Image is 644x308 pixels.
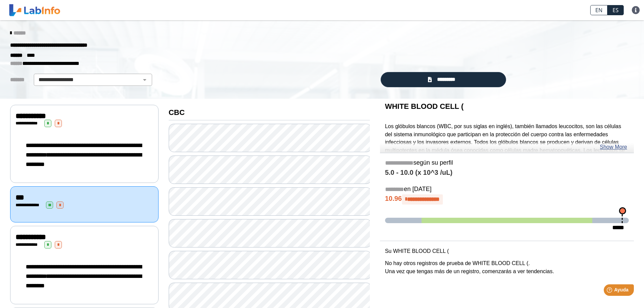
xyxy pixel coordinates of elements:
h5: en [DATE] [385,186,629,193]
p: Los glóbulos blancos (WBC, por sus siglas en inglés), también llamados leucocitos, son las célula... [385,122,629,195]
p: No hay otros registros de prueba de WHITE BLOOD CELL (. Una vez que tengas más de un registro, co... [385,259,629,276]
h5: según su perfil [385,159,629,167]
b: CBC [169,108,185,117]
h4: 10.96 [385,194,629,205]
a: Show More [600,143,627,151]
h4: 5.0 - 10.0 (x 10^3 /uL) [385,169,629,177]
iframe: Help widget launcher [584,282,637,301]
b: WHITE BLOOD CELL ( [385,102,464,111]
p: Su WHITE BLOOD CELL ( [385,247,629,255]
a: ES [607,5,624,15]
a: EN [590,5,607,15]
